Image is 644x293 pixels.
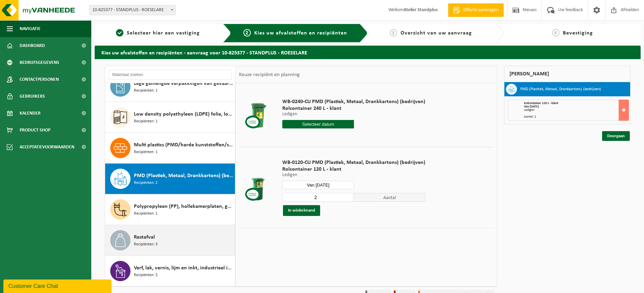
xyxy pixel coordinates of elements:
span: Aantal [354,193,426,202]
span: Restafval [134,233,155,241]
button: Verf, lak, vernis, lijm en inkt, industrieel in kleinverpakking Recipiënten: 2 [105,256,235,286]
span: PMD (Plastiek, Metaal, Drankkartons) (bedrijven) [134,172,233,180]
span: Bevestiging [563,30,593,36]
span: Recipiënten: 1 [134,211,158,217]
span: 3 [390,29,397,36]
input: Selecteer datum [282,181,354,189]
strong: Van [DATE] [524,105,539,108]
span: Low density polyethyleen (LDPE) folie, los, gekleurd [134,110,233,118]
span: Recipiënten: 1 [134,118,158,125]
span: Kies uw afvalstoffen en recipiënten [254,30,347,36]
span: Recipiënten: 3 [134,241,158,248]
span: Navigatie [20,20,41,37]
span: Overzicht van uw aanvraag [401,30,472,36]
span: Verf, lak, vernis, lijm en inkt, industrieel in kleinverpakking [134,264,233,272]
button: Low density polyethyleen (LDPE) folie, los, gekleurd Recipiënten: 1 [105,102,235,133]
strong: Atelier Standplus [404,7,438,13]
span: 2 [243,29,251,36]
span: Recipiënten: 2 [134,272,158,278]
span: Contactpersonen [20,71,59,88]
span: Product Shop [20,122,50,139]
span: Rolcontainer 120 L - klant [524,101,558,105]
span: Rolcontainer 120 L - klant [282,166,425,173]
button: Multi plastics (PMD/harde kunststoffen/spanbanden/EPS/folie naturel/folie gemengd) Recipiënten: 1 [105,133,235,164]
input: Selecteer datum [282,120,354,128]
span: Polypropyleen (PP), hollekamerplaten, gekleurd [134,202,233,211]
span: Selecteer hier een vestiging [127,30,200,36]
span: Recipiënten: 2 [134,180,158,186]
button: PMD (Plastiek, Metaal, Drankkartons) (bedrijven) Recipiënten: 2 [105,164,235,194]
span: Recipiënten: 1 [134,88,158,94]
button: Restafval Recipiënten: 3 [105,225,235,256]
span: Lege gemengde verpakkingen van gevaarlijke stoffen [134,79,233,88]
span: Acceptatievoorwaarden [20,139,74,155]
a: Doorgaan [602,131,630,141]
span: Rolcontainer 240 L - klant [282,105,425,112]
p: Ledigen [282,112,425,117]
span: Recipiënten: 1 [134,149,158,155]
span: Bedrijfsgegevens [20,54,59,71]
div: [PERSON_NAME] [504,66,630,82]
div: Aantal: 2 [524,115,628,119]
span: 10-825377 - STANDPLUS - ROESELARE [90,5,175,15]
span: 4 [552,29,559,36]
h2: Kies uw afvalstoffen en recipiënten - aanvraag voor 10-825377 - STANDPLUS - ROESELARE [95,46,641,59]
p: Ledigen [282,173,425,177]
div: Ledigen [524,108,628,112]
button: Lege gemengde verpakkingen van gevaarlijke stoffen Recipiënten: 1 [105,71,235,102]
h3: PMD (Plastiek, Metaal, Drankkartons) (bedrijven) [520,84,601,95]
span: WB-0120-CU PMD (Plastiek, Metaal, Drankkartons) (bedrijven) [282,159,425,166]
span: Kalender [20,105,41,122]
span: WB-0240-CU PMD (Plastiek, Metaal, Drankkartons) (bedrijven) [282,98,425,105]
span: Offerte aanvragen [462,7,500,14]
span: Dashboard [20,37,45,54]
span: 10-825377 - STANDPLUS - ROESELARE [89,5,176,15]
a: 1Selecteer hier een vestiging [98,29,218,37]
button: In winkelmand [283,205,320,216]
button: Polypropyleen (PP), hollekamerplaten, gekleurd Recipiënten: 1 [105,194,235,225]
span: Multi plastics (PMD/harde kunststoffen/spanbanden/EPS/folie naturel/folie gemengd) [134,141,233,149]
a: Offerte aanvragen [448,3,504,17]
div: Keuze recipiënt en planning [236,66,303,83]
iframe: chat widget [3,278,113,293]
span: 1 [116,29,123,36]
input: Materiaal zoeken [109,70,232,80]
span: Gebruikers [20,88,45,105]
